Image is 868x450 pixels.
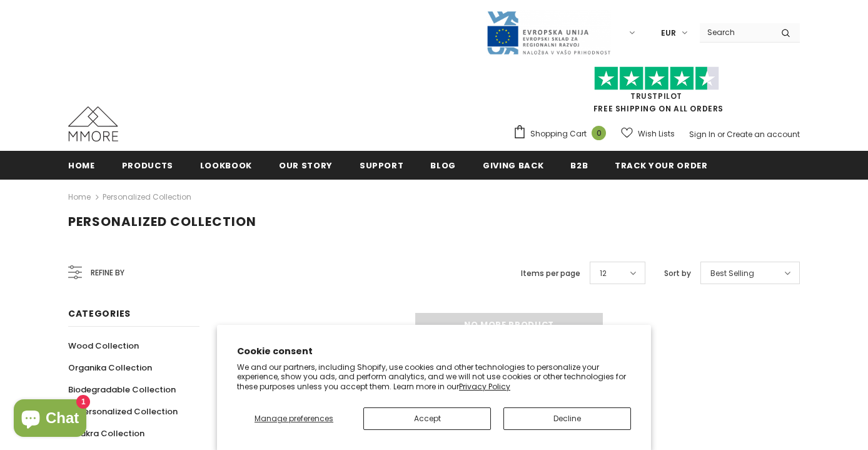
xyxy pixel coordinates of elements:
span: Refine by [91,266,124,280]
p: We and our partners, including Shopify, use cookies and other technologies to personalize your ex... [237,362,631,392]
a: B2B [570,151,588,179]
label: Items per page [521,267,580,280]
input: Search Site [700,23,772,41]
img: Javni Razpis [486,10,611,56]
span: Wish Lists [638,128,675,140]
a: Blog [430,151,456,179]
a: Home [68,190,91,205]
span: or [717,129,725,140]
img: Trust Pilot Stars [594,66,719,91]
span: Blog [430,160,456,171]
a: Personalized Collection [68,401,178,422]
span: Biodegradable Collection [68,384,176,396]
a: Home [68,151,95,179]
span: Lookbook [200,160,252,171]
span: 0 [592,126,606,140]
a: Track your order [615,151,707,179]
a: Sign In [689,129,715,140]
a: Lookbook [200,151,252,179]
a: Biodegradable Collection [68,379,176,401]
span: Personalized Collection [79,406,178,417]
span: Our Story [279,160,333,171]
a: Personalized Collection [103,192,191,202]
a: Wood Collection [68,335,139,357]
a: Wish Lists [621,123,675,145]
h2: Cookie consent [237,345,631,358]
span: Organika Collection [68,362,152,374]
a: Organika Collection [68,357,152,379]
span: Categories [68,307,131,320]
a: Create an account [727,129,800,140]
span: Track your order [615,160,707,171]
a: Giving back [483,151,543,179]
a: Javni Razpis [486,27,611,38]
span: Manage preferences [255,413,333,424]
img: MMORE Cases [68,106,118,141]
span: support [360,160,404,171]
span: Wood Collection [68,340,139,352]
a: Products [122,151,173,179]
span: B2B [570,160,588,171]
span: 12 [600,267,607,280]
span: Best Selling [710,267,754,280]
span: Products [122,160,173,171]
a: Our Story [279,151,333,179]
span: Chakra Collection [68,427,144,439]
span: Home [68,160,95,171]
span: Giving back [483,160,543,171]
button: Decline [503,407,631,430]
span: Personalized Collection [68,213,256,230]
label: Sort by [664,267,691,280]
a: support [360,151,404,179]
button: Manage preferences [237,407,351,430]
a: Trustpilot [630,91,682,101]
a: Shopping Cart 0 [513,125,612,143]
inbox-online-store-chat: Shopify online store chat [10,399,90,440]
span: FREE SHIPPING ON ALL ORDERS [513,72,800,114]
span: Shopping Cart [530,128,587,140]
span: EUR [661,27,676,39]
a: Chakra Collection [68,422,144,444]
button: Accept [363,407,491,430]
a: Privacy Policy [459,381,510,392]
